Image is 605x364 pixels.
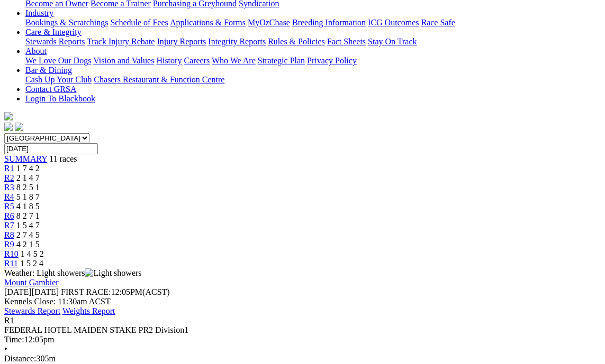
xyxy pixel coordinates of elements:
[15,123,23,131] img: twitter.svg
[4,240,14,249] a: R9
[421,18,455,27] a: Race Safe
[110,18,168,27] a: Schedule of Fees
[4,344,7,353] span: •
[4,259,18,268] a: R11
[16,240,40,249] span: 4 2 1 5
[25,18,601,27] div: Industry
[25,75,601,85] div: Bar & Dining
[21,249,44,258] span: 1 4 5 2
[4,112,13,120] img: logo-grsa-white.png
[16,211,40,220] span: 8 2 7 1
[25,75,92,84] a: Cash Up Your Club
[16,183,40,192] span: 8 2 5 1
[25,85,76,94] a: Contact GRSA
[4,230,14,239] a: R8
[4,278,59,287] a: Mount Gambier
[4,325,601,335] div: FEDERAL HOTEL MAIDEN STAKE PR2 Division1
[4,192,14,201] a: R4
[61,287,170,296] span: 12:05PM(ACST)
[4,268,142,277] span: Weather: Light showers
[25,46,47,55] a: About
[4,249,19,258] a: R10
[4,335,601,344] div: 12:05pm
[368,37,417,46] a: Stay On Track
[4,164,14,173] a: R1
[248,18,290,27] a: MyOzChase
[4,354,36,363] span: Distance:
[170,18,246,27] a: Applications & Forms
[4,354,601,363] div: 305m
[4,221,14,230] a: R7
[327,37,366,46] a: Fact Sheets
[16,230,40,239] span: 2 7 4 5
[4,173,14,182] a: R2
[184,56,210,65] a: Careers
[4,335,24,344] span: Time:
[307,56,357,65] a: Privacy Policy
[62,306,115,315] a: Weights Report
[94,75,224,84] a: Chasers Restaurant & Function Centre
[25,56,601,66] div: About
[208,37,266,46] a: Integrity Reports
[16,221,40,230] span: 1 5 4 7
[268,37,325,46] a: Rules & Policies
[4,287,59,296] span: [DATE]
[25,37,85,46] a: Stewards Reports
[16,173,40,182] span: 2 1 4 7
[87,37,155,46] a: Track Injury Rebate
[212,56,256,65] a: Who We Are
[4,306,60,315] a: Stewards Report
[25,56,91,65] a: We Love Our Dogs
[20,259,43,268] span: 1 5 2 4
[4,202,14,211] a: R5
[4,316,14,325] span: R1
[93,56,154,65] a: Vision and Values
[16,164,40,173] span: 1 7 4 2
[85,268,141,278] img: Light showers
[4,143,98,154] input: Select date
[25,37,601,46] div: Care & Integrity
[49,154,77,163] span: 11 races
[4,297,601,306] div: Kennels Close: 11:30am ACST
[4,287,32,296] span: [DATE]
[25,27,82,36] a: Care & Integrity
[4,154,47,163] a: SUMMARY
[25,66,72,74] a: Bar & Dining
[4,211,14,220] a: R6
[258,56,305,65] a: Strategic Plan
[25,94,95,103] a: Login To Blackbook
[292,18,366,27] a: Breeding Information
[16,202,40,211] span: 4 1 8 5
[156,56,182,65] a: History
[16,192,40,201] span: 5 1 8 7
[4,183,14,192] a: R3
[25,18,108,27] a: Bookings & Scratchings
[61,287,111,296] span: FIRST RACE:
[157,37,206,46] a: Injury Reports
[25,8,53,17] a: Industry
[4,123,13,131] img: facebook.svg
[368,18,419,27] a: ICG Outcomes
